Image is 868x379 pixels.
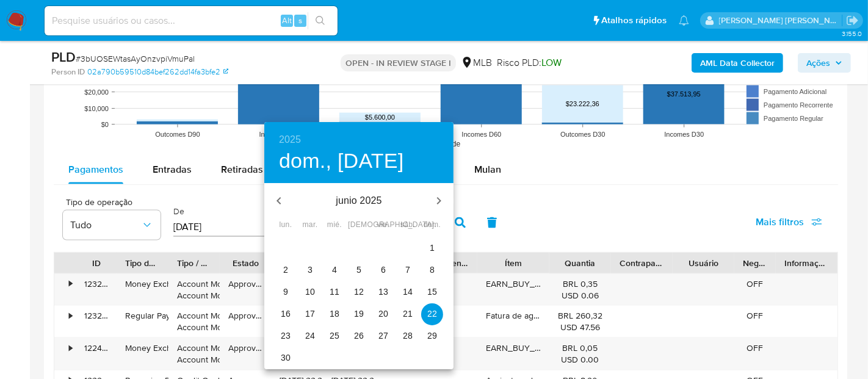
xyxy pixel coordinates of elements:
[378,330,388,342] p: 27
[294,193,424,208] p: junio 2025
[421,281,443,303] button: 15
[372,303,394,325] button: 20
[356,264,361,276] p: 5
[330,330,339,342] p: 25
[330,308,339,320] p: 18
[427,286,437,298] p: 15
[397,325,419,347] button: 28
[354,308,364,320] p: 19
[283,264,288,276] p: 2
[332,264,337,276] p: 4
[405,264,410,276] p: 7
[279,148,404,174] button: dom., [DATE]
[421,237,443,259] button: 1
[348,325,370,347] button: 26
[397,303,419,325] button: 21
[279,131,301,148] button: 2025
[275,303,297,325] button: 16
[372,325,394,347] button: 27
[283,286,288,298] p: 9
[324,303,345,325] button: 18
[403,308,413,320] p: 21
[299,259,321,281] button: 3
[299,281,321,303] button: 10
[378,286,388,298] p: 13
[421,325,443,347] button: 29
[397,281,419,303] button: 14
[281,330,291,342] p: 23
[381,264,386,276] p: 6
[305,330,315,342] p: 24
[372,219,394,231] span: vie.
[275,259,297,281] button: 2
[281,352,291,364] p: 30
[275,281,297,303] button: 9
[427,330,437,342] p: 29
[372,281,394,303] button: 13
[397,219,419,231] span: sáb.
[324,325,345,347] button: 25
[354,286,364,298] p: 12
[275,219,297,231] span: lun.
[324,219,345,231] span: mié.
[397,259,419,281] button: 7
[275,347,297,369] button: 30
[378,308,388,320] p: 20
[421,303,443,325] button: 22
[330,286,339,298] p: 11
[305,308,315,320] p: 17
[430,264,435,276] p: 8
[348,281,370,303] button: 12
[275,325,297,347] button: 23
[308,264,313,276] p: 3
[348,303,370,325] button: 19
[430,242,435,254] p: 1
[372,259,394,281] button: 6
[281,308,291,320] p: 16
[421,259,443,281] button: 8
[324,281,345,303] button: 11
[299,303,321,325] button: 17
[427,308,437,320] p: 22
[403,330,413,342] p: 28
[403,286,413,298] p: 14
[324,259,345,281] button: 4
[348,219,370,231] span: [DEMOGRAPHIC_DATA].
[299,325,321,347] button: 24
[354,330,364,342] p: 26
[305,286,315,298] p: 10
[348,259,370,281] button: 5
[421,219,443,231] span: dom.
[299,219,321,231] span: mar.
